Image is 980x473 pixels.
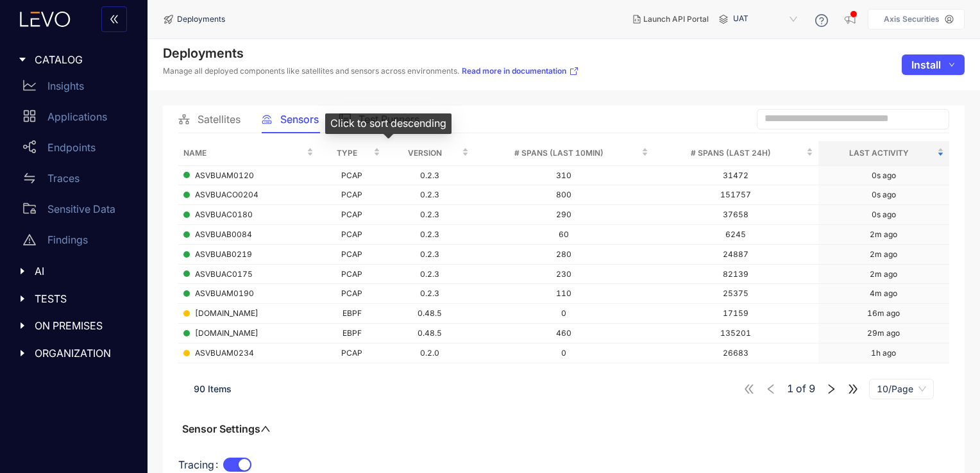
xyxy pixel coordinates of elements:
span: 25375 [723,288,748,298]
span: 310 [556,170,571,180]
span: 290 [556,210,571,219]
div: 0s ago [872,210,896,219]
td: PCAP [319,344,385,363]
span: [DOMAIN_NAME] [195,329,258,338]
td: PCAP [319,185,385,205]
div: 0s ago [872,171,896,180]
td: PCAP [319,245,385,265]
td: EBPF [319,324,385,344]
span: ON PREMISES [35,320,130,331]
span: swap [23,172,36,185]
span: of [787,383,815,394]
span: 230 [556,269,571,279]
a: Read more in documentation [462,66,579,76]
div: 2m ago [870,270,897,279]
div: TESTS [8,285,140,312]
h4: Deployments [163,46,579,61]
td: 0.2.3 [385,225,474,245]
div: 2m ago [870,230,897,239]
td: 0.48.5 [385,324,474,344]
span: ASVBUAC0175 [195,270,253,279]
a: Sensitive Data [13,196,140,227]
a: Traces [13,165,140,196]
th: # Spans (last 24h) [654,141,818,166]
td: 0.2.3 [385,265,474,285]
td: PCAP [319,225,385,245]
span: Deployments [177,15,225,24]
button: double-left [101,6,127,32]
span: right [825,383,837,395]
div: CATALOG [8,46,140,73]
span: ASVBUAM0120 [195,171,254,180]
span: 17159 [723,308,748,318]
td: 0.2.3 [385,166,474,186]
span: TESTS [35,293,130,304]
button: Launch API Portal [623,9,719,29]
span: 82139 [723,269,748,279]
span: Install [911,59,941,71]
div: AI [8,258,140,285]
td: PCAP [319,205,385,225]
span: Sensors [280,113,319,125]
div: ON PREMISES [8,312,140,339]
p: Sensitive Data [47,203,115,215]
a: Insights [13,73,140,104]
span: 31472 [723,170,748,180]
span: 110 [556,288,571,298]
td: 0.2.3 [385,205,474,225]
span: ASVBUAM0190 [195,289,254,298]
span: warning [23,233,36,246]
td: PCAP [319,265,385,285]
span: 26683 [723,348,748,358]
p: Endpoints [47,142,96,153]
td: EBPF [319,304,385,324]
span: caret-right [18,267,27,276]
td: 0.2.3 [385,284,474,304]
div: 29m ago [867,329,900,338]
p: Traces [47,172,80,184]
td: PCAP [319,284,385,304]
span: ASVBUAB0084 [195,230,252,239]
div: 0s ago [872,190,896,199]
th: Type [319,141,385,166]
span: caret-right [18,55,27,64]
span: 37658 [723,210,748,219]
span: 10/Page [877,379,926,399]
span: Name [183,146,304,160]
div: 2m ago [870,250,897,259]
p: Findings [47,234,88,245]
span: # Spans (last 10min) [479,146,639,160]
td: 0.2.3 [385,185,474,205]
span: 0 [561,348,566,358]
span: 460 [556,328,571,338]
span: CATALOG [35,54,130,65]
span: ASVBUACO0204 [195,190,258,199]
span: 24887 [723,249,748,259]
span: up [260,424,271,434]
span: double-right [847,383,859,395]
span: Last Activity [824,146,934,160]
div: 16m ago [867,309,900,318]
span: 90 Items [194,383,232,394]
span: caret-right [18,294,27,303]
a: Findings [13,227,140,258]
span: 60 [559,229,569,239]
span: 151757 [720,190,751,199]
span: caret-right [18,349,27,358]
span: 135201 [720,328,751,338]
button: Tracing [223,458,251,472]
span: 280 [556,249,571,259]
p: Axis Securities [884,15,940,24]
span: 0 [561,308,566,318]
a: Applications [13,104,140,135]
td: PCAP [319,166,385,186]
span: Type [324,146,371,160]
th: Version [385,141,474,166]
td: 0.2.3 [385,245,474,265]
div: Click to sort descending [325,113,452,134]
span: 6245 [725,229,746,239]
span: ASVBUAC0180 [195,210,253,219]
span: Version [391,146,459,160]
span: [DOMAIN_NAME] [195,309,258,318]
span: ASVBUAM0234 [195,349,254,358]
